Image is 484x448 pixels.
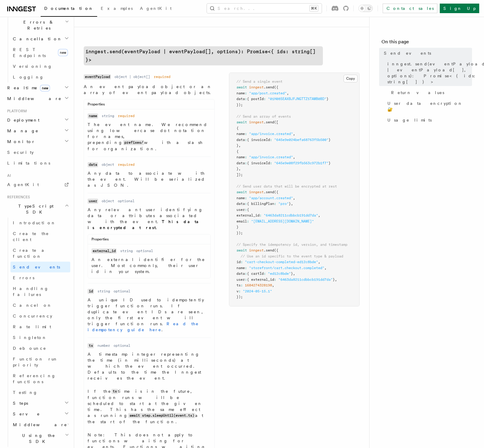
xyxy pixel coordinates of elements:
button: Manage [5,125,70,136]
span: Cancel on [13,303,52,308]
button: Realtimenew [5,82,70,93]
a: Handling failures [10,283,70,300]
span: AgentKit [7,182,39,187]
button: Toggle dark mode [358,5,373,12]
dd: number [97,343,110,348]
span: Manage [5,128,39,134]
a: Limitations [5,158,70,168]
span: : [241,283,243,287]
button: Middleware [10,419,70,430]
span: } [333,277,335,282]
a: Versioning [10,61,70,72]
a: Concurrency [10,311,70,321]
p: A timestamp integer representing the time (in milliseconds) at which the event occurred. Defaults... [88,351,211,381]
span: 1684274328198 [245,283,272,287]
span: Limitations [7,161,50,165]
a: Logging [10,72,70,82]
span: Realtime [5,85,50,91]
div: TypeScript SDK [5,217,70,447]
span: user [236,277,245,282]
span: REST Endpoints [13,47,46,58]
a: Usage limits [385,115,472,125]
span: Steps [10,400,28,406]
a: inngest.send(eventPayload | eventPayload[], options): Promise<{ ids: string[] }> [385,59,472,87]
span: AgentKit [140,6,172,11]
span: Documentation [44,6,94,11]
a: Sign Up [440,4,479,13]
span: , [335,277,337,282]
span: ts [236,283,241,287]
a: Create a function [10,245,70,262]
a: Cancel on [10,300,70,311]
a: Examples [97,2,136,16]
h4: On this page [381,38,472,48]
span: Function run priority [13,357,58,367]
span: Create the client [13,231,49,242]
span: Middleware [5,96,62,102]
span: Referencing functions [13,373,56,384]
span: new [58,49,68,56]
span: "2024-05-15.1" [243,289,272,293]
a: Debounce [10,343,70,354]
span: AI [5,173,11,178]
span: TypeScript SDK [5,203,65,215]
button: Monitor [5,136,70,147]
code: id [88,289,94,294]
dd: string [97,289,110,294]
button: Serve [10,409,70,419]
span: Deployment [5,117,39,123]
span: Security [7,150,34,155]
span: Return values [391,90,444,96]
dd: optional [114,289,130,294]
a: Rate limit [10,321,70,332]
span: v [236,289,239,293]
span: Errors [13,275,34,280]
a: REST Endpointsnew [10,44,70,61]
span: "6463da8211cdbbcb191dd7da" [278,277,333,282]
span: Handling failures [13,286,49,297]
span: Errors & Retries [10,19,65,31]
span: Testing [13,390,38,395]
a: Return values [389,87,472,98]
span: Logging [13,75,44,79]
a: Referencing functions [10,370,70,387]
span: Send events [384,50,431,56]
button: TypeScript SDK [5,201,70,217]
span: }); [236,295,243,299]
button: Middleware [5,93,70,104]
a: Function run priority [10,354,70,370]
a: Documentation [41,2,97,17]
span: Introduction [13,220,56,225]
span: Platform [5,109,27,113]
span: User data encryption 🔐 [387,100,472,112]
a: Read the idempotency guide here [88,321,199,332]
span: Send events [13,265,60,269]
code: ts [112,389,118,394]
a: AgentKit [136,2,175,16]
span: Serve [10,411,40,417]
button: Errors & Retries [10,17,70,33]
button: Deployment [5,115,70,125]
span: Cancellation [10,36,62,42]
span: Middleware [10,422,67,428]
span: Examples [101,6,133,11]
span: : [239,289,241,293]
a: Testing [10,387,70,398]
span: Debounce [13,346,46,351]
button: Search...⌘K [207,4,322,13]
a: Contact sales [383,4,437,13]
span: : [274,277,276,282]
span: References [5,195,30,200]
span: { external_id [247,277,274,282]
a: User data encryption 🔐 [385,98,472,115]
span: Create a function [13,248,48,259]
a: Create the client [10,228,70,245]
span: Singleton [13,335,47,340]
a: Security [5,147,70,158]
span: Concurrency [13,314,52,318]
dd: optional [114,343,130,348]
button: Cancellation [10,33,70,44]
a: Singleton [10,332,70,343]
p: A unique ID used to idempotently trigger function runs. If duplicate event IDs are seen, only the... [88,297,211,333]
a: Errors [10,272,70,283]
